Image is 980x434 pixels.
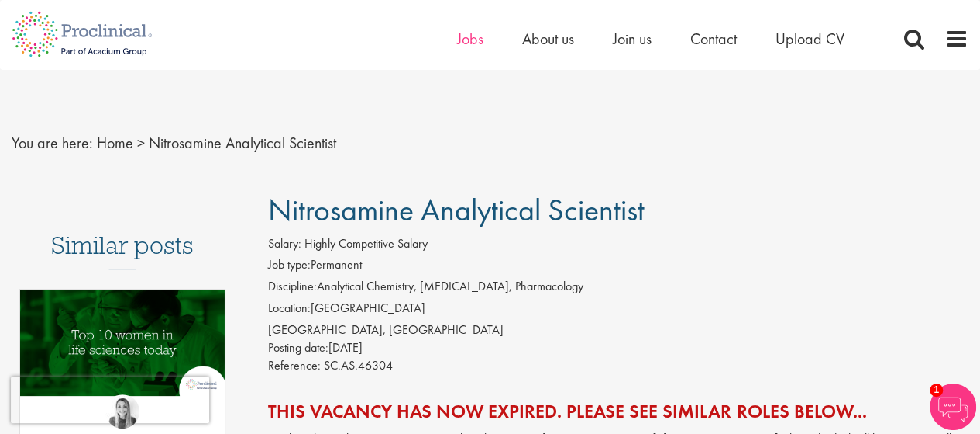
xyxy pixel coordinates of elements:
li: Permanent [268,256,968,278]
a: Upload CV [775,29,844,49]
li: [GEOGRAPHIC_DATA] [268,300,968,321]
span: Nitrosamine Analytical Scientist [268,190,645,230]
a: About us [522,29,574,49]
iframe: reCAPTCHA [11,377,209,423]
label: Job type: [268,256,311,274]
a: breadcrumb link [97,133,133,153]
div: [GEOGRAPHIC_DATA], [GEOGRAPHIC_DATA] [268,321,968,339]
span: SC.AS.46304 [324,357,393,373]
span: Highly Competitive Salary [304,235,428,252]
span: > [137,133,145,153]
img: Chatbot [930,384,976,430]
label: Location: [268,300,311,318]
label: Reference: [268,357,321,375]
h2: This vacancy has now expired. Please see similar roles below... [268,401,968,422]
a: Contact [690,29,737,49]
span: Nitrosamine Analytical Scientist [149,133,336,153]
label: Salary: [268,235,301,253]
h3: Similar posts [51,232,194,269]
span: Posting date: [268,339,328,356]
div: [DATE] [268,339,968,357]
a: Link to a post [20,290,225,427]
li: Analytical Chemistry, [MEDICAL_DATA], Pharmacology [268,278,968,300]
a: Join us [613,29,652,49]
span: You are here: [12,133,93,153]
label: Discipline: [268,278,317,296]
span: 1 [930,384,943,397]
img: Top 10 women in life sciences today [20,290,225,396]
a: Jobs [457,29,483,49]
